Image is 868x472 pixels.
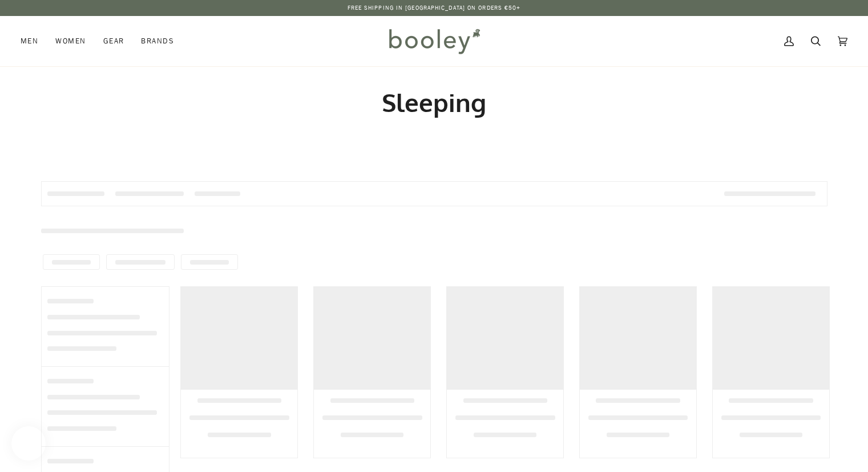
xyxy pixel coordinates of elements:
a: Brands [132,16,183,66]
span: Gear [103,35,124,47]
a: Gear [95,16,133,66]
a: Men [21,16,47,66]
span: Brands [141,35,174,47]
img: Booley [384,25,484,58]
a: Women [47,16,94,66]
span: Men [21,35,38,47]
iframe: Button to open loyalty program pop-up [11,426,46,461]
h1: Sleeping [41,87,827,118]
p: Free Shipping in [GEOGRAPHIC_DATA] on Orders €50+ [348,3,521,13]
span: Women [55,35,86,47]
